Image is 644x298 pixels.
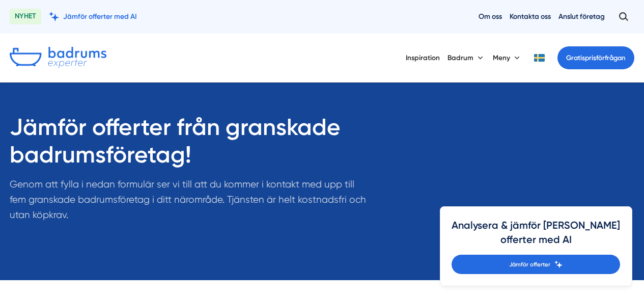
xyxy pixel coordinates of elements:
[49,12,137,21] a: Jämför offerter med AI
[10,114,368,177] h1: Jämför offerter från granskade badrumsföretag!
[479,12,502,21] a: Om oss
[558,12,605,21] a: Anslut företag
[10,9,41,24] span: NYHET
[509,260,550,269] span: Jämför offerter
[566,54,585,62] span: Gratis
[10,47,106,68] img: Badrumsexperter.se logotyp
[63,12,137,21] span: Jämför offerter med AI
[452,219,620,255] h4: Analysera & jämför [PERSON_NAME] offerter med AI
[493,45,522,70] button: Meny
[557,46,634,69] a: Gratisprisförfrågan
[10,177,368,227] p: Genom att fylla i nedan formulär ser vi till att du kommer i kontakt med upp till fem granskade b...
[447,45,485,70] button: Badrum
[510,12,551,21] a: Kontakta oss
[406,45,440,70] a: Inspiration
[452,255,620,274] a: Jämför offerter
